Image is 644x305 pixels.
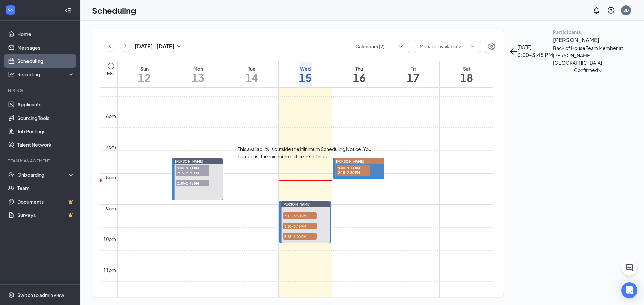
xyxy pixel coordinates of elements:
span: [PERSON_NAME] [175,159,203,163]
div: Tue [245,65,258,72]
a: Messages [17,41,75,54]
svg: Notifications [592,6,600,14]
div: BB [623,7,629,13]
div: 6pm [105,112,117,120]
h1: Scheduling [92,5,136,16]
div: Thu [353,65,366,72]
h1: 12 [138,72,151,83]
a: October 18, 2025 [459,61,474,87]
a: Applicants [17,98,75,111]
div: Sat [460,65,473,72]
div: 8pm [105,174,117,181]
div: Reporting [17,71,75,78]
svg: Settings [488,42,496,50]
div: Fri [407,65,419,72]
svg: QuestionInfo [607,6,615,14]
a: October 17, 2025 [405,61,421,87]
span: 2:30-2:45 PM [176,180,209,186]
div: Participants [553,29,624,35]
div: Hiring [8,88,73,93]
h3: 3:30-3:45 PM [517,51,553,59]
a: Job Postings [17,125,75,138]
button: ChevronLeft [105,41,115,51]
button: ChevronRight [120,41,130,51]
div: 11pm [102,266,117,274]
svg: SmallChevronDown [175,42,183,50]
svg: Settings [8,292,15,298]
h1: 15 [299,72,312,83]
div: Sun [138,65,151,72]
span: [PERSON_NAME] [282,202,311,206]
span: 2:00-2:15 PM [176,165,209,172]
a: Talent Network [17,138,75,151]
div: 9pm [105,205,117,212]
h1: 18 [460,72,473,83]
div: 7pm [105,143,117,150]
h1: 14 [245,72,258,83]
button: ChatActive [621,259,637,276]
div: This availability is outside the Minimum Scheduling Notice. You can adjust the minimum notice in ... [238,145,372,160]
a: October 16, 2025 [352,61,367,87]
svg: UserCheck [8,171,15,178]
a: October 13, 2025 [190,61,206,87]
button: back-button [509,47,517,55]
div: Open Intercom Messenger [621,282,637,298]
input: Manage availability [420,43,467,50]
a: October 14, 2025 [244,61,259,87]
div: 10pm [102,235,117,243]
svg: ChevronRight [122,42,129,50]
a: Sourcing Tools [17,111,75,125]
svg: Clock [107,62,115,70]
div: Onboarding [17,171,69,178]
span: 2:15-2:30 PM [337,169,370,176]
span: down [598,68,603,73]
a: DocumentsCrown [17,195,75,208]
a: Home [17,27,75,41]
span: 2:00-2:15 PM [337,165,370,172]
div: Team Management [8,158,73,164]
span: Confirmed [574,66,598,74]
svg: ChevronLeft [107,42,113,50]
svg: ChevronDown [470,44,475,49]
svg: Analysis [8,71,15,78]
a: SurveysCrown [17,208,75,222]
div: [DATE] [517,43,553,51]
svg: ChatActive [625,263,633,272]
h1: 17 [407,72,419,83]
svg: ChevronDown [397,43,404,50]
span: 2:15-2:30 PM [176,169,209,176]
span: EST [107,70,115,77]
div: Switch to admin view [17,292,64,298]
div: Wed [299,65,312,72]
span: 3:15-3:30 PM [283,212,317,219]
h1: 16 [353,72,366,83]
svg: Collapse [65,7,71,14]
div: Mon [192,65,204,72]
span: 3:45-4:00 PM [283,233,317,240]
a: October 12, 2025 [137,61,152,87]
span: 3:30-3:45 PM [283,223,317,229]
button: Calendars (2)ChevronDown [350,40,410,53]
a: Team [17,181,75,195]
div: Back of House Team Member at [PERSON_NAME][GEOGRAPHIC_DATA] [553,44,624,66]
h1: 13 [192,72,204,83]
svg: ArrowLeft [509,47,517,55]
h3: [DATE] - [DATE] [135,43,175,50]
h3: [PERSON_NAME] [553,35,624,44]
svg: WorkstreamLogo [7,7,14,13]
a: Scheduling [17,54,75,68]
button: Settings [485,40,498,53]
a: October 15, 2025 [298,61,313,87]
